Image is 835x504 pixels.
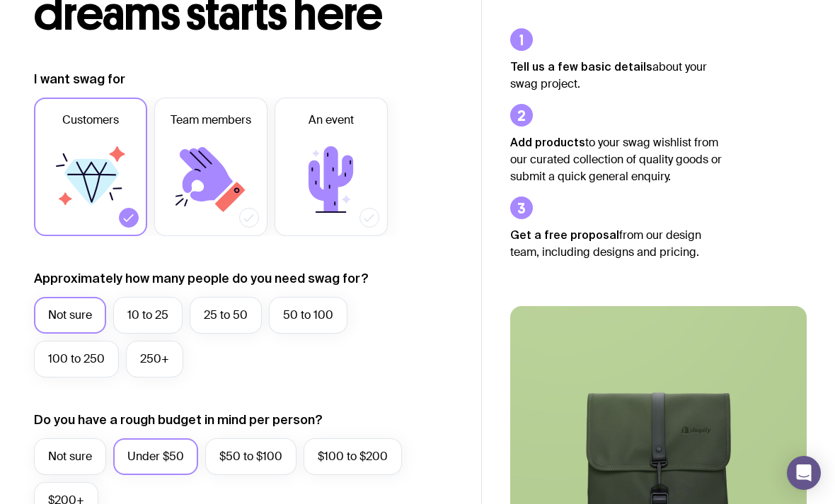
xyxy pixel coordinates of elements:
[787,456,821,490] div: Open Intercom Messenger
[34,297,106,334] label: Not sure
[34,438,106,475] label: Not sure
[510,134,722,185] p: to your swag wishlist from our curated collection of quality goods or submit a quick general enqu...
[304,438,402,475] label: $100 to $200
[171,112,251,129] span: Team members
[62,112,119,129] span: Customers
[113,438,198,475] label: Under $50
[34,341,119,377] label: 100 to 250
[510,228,619,241] strong: Get a free proposal
[34,270,369,287] label: Approximately how many people do you need swag for?
[205,438,296,475] label: $50 to $100
[126,341,183,377] label: 250+
[510,60,652,73] strong: Tell us a few basic details
[34,71,125,88] label: I want swag for
[269,297,347,334] label: 50 to 100
[510,136,585,148] strong: Add products
[190,297,262,334] label: 25 to 50
[510,226,722,261] p: from our design team, including designs and pricing.
[309,112,354,129] span: An event
[510,58,722,93] p: about your swag project.
[34,411,323,428] label: Do you have a rough budget in mind per person?
[113,297,183,334] label: 10 to 25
